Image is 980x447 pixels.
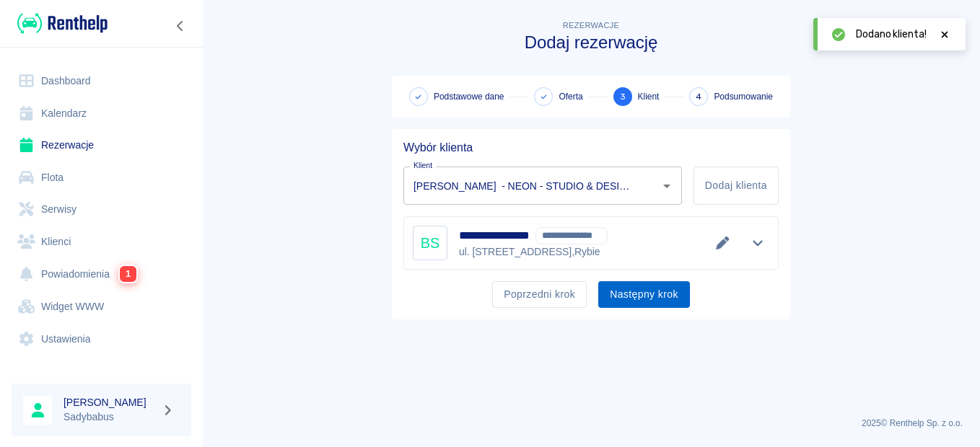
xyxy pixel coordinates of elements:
span: Klient [638,90,660,103]
a: Flota [12,161,191,194]
a: Powiadomienia1 [12,257,191,291]
span: Rezerwacje [563,21,619,30]
button: Zwiń nawigację [170,17,191,35]
p: ul. [STREET_ADDRESS] , Rybie [459,244,631,260]
button: Pokaż szczegóły [746,233,770,253]
a: Rezerwacje [12,129,191,161]
p: Sadybabus [64,410,156,425]
span: 1 [120,266,136,282]
button: Edytuj dane [711,233,735,253]
a: Klienci [12,226,191,258]
p: 2025 © Renthelp Sp. z o.o. [219,417,963,430]
h3: Dodaj rezerwację [392,32,790,53]
button: Otwórz [657,176,677,196]
a: Kalendarz [12,97,191,130]
span: Oferta [559,90,582,103]
span: 4 [696,89,701,105]
span: Dodano klienta! [856,27,927,42]
a: Widget WWW [12,291,191,323]
label: Klient [414,160,432,171]
button: Dodaj klienta [694,167,779,205]
img: Renthelp logo [17,12,108,35]
h6: [PERSON_NAME] [64,395,156,410]
a: Dashboard [12,65,191,97]
h5: Wybór klienta [403,141,779,155]
button: Następny krok [598,281,690,308]
a: Ustawienia [12,323,191,355]
button: Poprzedni krok [492,281,587,308]
span: Podstawowe dane [434,90,504,103]
div: BS [413,226,447,260]
span: 3 [620,89,626,105]
a: Serwisy [12,193,191,226]
a: Renthelp logo [12,12,108,35]
span: Podsumowanie [714,90,773,103]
